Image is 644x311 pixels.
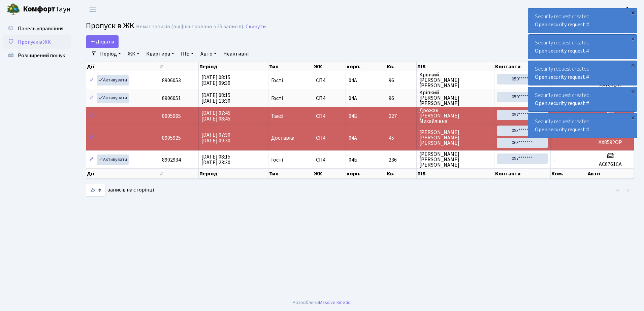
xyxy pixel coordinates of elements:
[23,4,55,14] b: Комфорт
[494,62,550,71] th: Контакти
[162,77,181,84] span: 8906053
[630,114,636,121] div: ×
[86,169,159,179] th: Дії
[528,35,637,59] div: Security request created
[268,62,313,71] th: Тип
[178,48,196,60] a: ПІБ
[97,93,129,103] a: Активувати
[198,48,219,60] a: Авто
[630,88,636,95] div: ×
[349,95,357,102] span: 04А
[293,299,351,306] div: Розроблено .
[386,169,417,179] th: Кв.
[90,38,114,45] span: Додати
[86,20,134,32] span: Пропуск в ЖК
[389,157,414,163] span: 236
[201,92,230,105] span: [DATE] 08:15 [DATE] 13:30
[346,62,386,71] th: корп.
[386,62,417,71] th: Кв.
[630,62,636,68] div: ×
[419,108,491,124] span: Дрожак [PERSON_NAME] Михайлівна
[346,169,386,179] th: корп.
[246,24,266,30] a: Скинути
[316,78,343,83] span: СП4
[587,169,634,179] th: Авто
[271,113,283,119] span: Таксі
[162,95,181,102] span: 8906051
[349,77,357,84] span: 04А
[162,156,181,164] span: 8902934
[528,87,637,111] div: Security request created
[316,135,343,141] span: СП4
[316,96,343,101] span: СП4
[201,109,230,123] span: [DATE] 07:45 [DATE] 08:45
[389,96,414,101] span: 96
[97,75,129,85] a: Активувати
[316,157,343,163] span: СП4
[221,48,251,60] a: Неактивні
[3,49,71,62] a: Розширений пошук
[349,112,357,120] span: 04Б
[159,62,199,71] th: #
[389,135,414,141] span: 45
[136,24,244,30] div: Немає записів (відфільтровано з 25 записів).
[419,130,491,146] span: [PERSON_NAME] [PERSON_NAME] [PERSON_NAME]
[313,169,346,179] th: ЖК
[18,25,63,32] span: Панель управління
[3,22,71,35] a: Панель управління
[162,112,181,120] span: 8905965
[7,3,20,16] img: logo.png
[201,131,230,144] span: [DATE] 07:30 [DATE] 09:30
[86,184,105,197] select: записів на сторінці
[590,161,631,168] h5: АС6761СА
[201,74,230,87] span: [DATE] 08:15 [DATE] 09:30
[162,134,181,142] span: 8905925
[18,52,65,59] span: Розширений пошук
[553,156,555,164] span: -
[313,62,346,71] th: ЖК
[201,153,230,166] span: [DATE] 08:15 [DATE] 23:30
[159,169,199,179] th: #
[319,299,350,306] a: Massive Kinetic
[18,38,51,46] span: Пропуск в ЖК
[86,62,159,71] th: Дії
[86,35,119,48] a: Додати
[417,62,494,71] th: ПІБ
[630,9,636,16] div: ×
[528,61,637,85] div: Security request created
[528,8,637,33] div: Security request created
[419,151,491,168] span: [PERSON_NAME] [PERSON_NAME] [PERSON_NAME]
[268,169,313,179] th: Тип
[389,78,414,83] span: 96
[86,184,154,197] label: записів на сторінці
[97,48,124,60] a: Період
[84,4,101,15] button: Переключити навігацію
[316,113,343,119] span: СП4
[271,96,283,101] span: Гості
[535,100,589,107] a: Open security request #
[97,154,129,165] a: Активувати
[551,169,587,179] th: Ком.
[199,169,268,179] th: Період
[23,4,71,15] span: Таун
[535,73,589,81] a: Open security request #
[599,5,636,13] a: Консьєрж б. 4.
[349,156,357,164] span: 04Б
[349,134,357,142] span: 04А
[271,157,283,163] span: Гості
[535,21,589,28] a: Open security request #
[494,169,550,179] th: Контакти
[271,78,283,83] span: Гості
[389,113,414,119] span: 227
[3,35,71,49] a: Пропуск в ЖК
[143,48,177,60] a: Квартира
[125,48,142,60] a: ЖК
[535,47,589,55] a: Open security request #
[528,113,637,138] div: Security request created
[535,126,589,133] a: Open security request #
[417,169,494,179] th: ПІБ
[199,62,268,71] th: Період
[419,90,491,106] span: Кріпкий [PERSON_NAME] [PERSON_NAME]
[630,35,636,42] div: ×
